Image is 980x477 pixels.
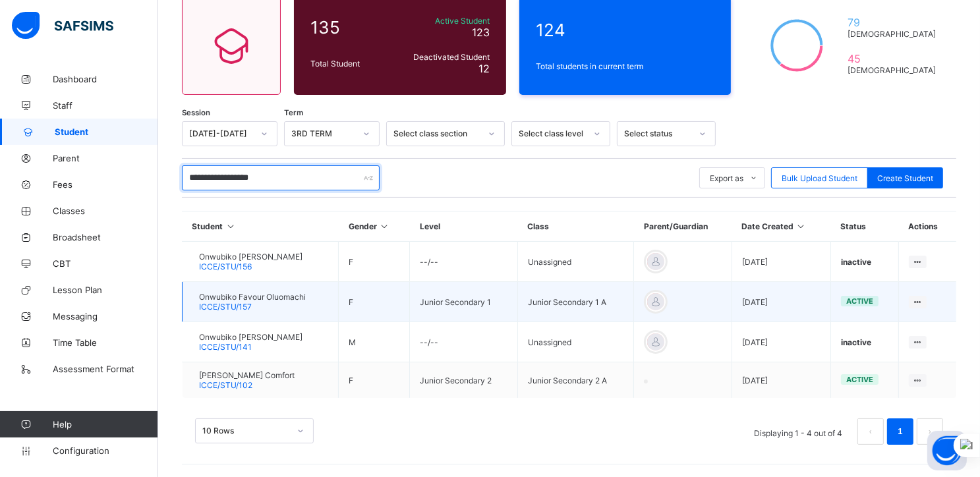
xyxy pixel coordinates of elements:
[517,242,633,282] td: Unassigned
[894,423,906,440] a: 1
[284,108,303,117] span: Term
[795,221,807,231] i: Sort in Ascending Order
[53,337,158,348] span: Time Table
[339,211,410,242] th: Gender
[199,302,252,312] span: ICCE/STU/157
[478,62,490,75] span: 12
[848,29,940,39] span: [DEMOGRAPHIC_DATA]
[12,12,113,40] img: safsims
[841,257,871,267] span: inactive
[199,292,306,302] span: Onwubiko Favour Oluomachi
[53,364,158,374] span: Assessment Format
[199,332,303,342] span: Onwubiko [PERSON_NAME]
[472,26,490,39] span: 123
[517,282,633,322] td: Junior Secondary 1 A
[846,296,873,306] span: active
[183,211,339,242] th: Student
[410,362,518,399] td: Junior Secondary 2
[536,61,715,71] span: Total students in current term
[397,16,490,26] span: Active Student
[744,418,852,445] li: Displaying 1 - 4 out of 4
[339,282,410,322] td: F
[53,100,158,111] span: Staff
[732,242,830,282] td: [DATE]
[53,445,158,456] span: Configuration
[339,322,410,362] td: M
[917,418,943,445] li: 下一页
[310,17,391,38] span: 135
[732,322,830,362] td: [DATE]
[887,418,913,445] li: 1
[393,129,480,139] div: Select class section
[517,362,633,399] td: Junior Secondary 2 A
[53,179,158,190] span: Fees
[710,173,743,183] span: Export as
[898,211,956,242] th: Actions
[53,206,158,216] span: Classes
[55,126,158,137] span: Student
[732,211,830,242] th: Date Created
[831,211,899,242] th: Status
[634,211,732,242] th: Parent/Guardian
[53,419,158,430] span: Help
[410,282,518,322] td: Junior Secondary 1
[53,74,158,84] span: Dashboard
[339,242,410,282] td: F
[199,262,252,271] span: ICCE/STU/156
[199,342,252,352] span: ICCE/STU/141
[202,426,289,436] div: 10 Rows
[410,322,518,362] td: --/--
[841,337,871,347] span: inactive
[917,418,943,445] button: next page
[307,55,394,72] div: Total Student
[846,375,873,384] span: active
[782,173,857,183] span: Bulk Upload Student
[624,129,691,139] div: Select status
[53,232,158,242] span: Broadsheet
[53,153,158,163] span: Parent
[927,431,967,470] button: Open asap
[225,221,237,231] i: Sort in Ascending Order
[517,211,633,242] th: Class
[199,370,295,380] span: [PERSON_NAME] Comfort
[536,20,715,40] span: 124
[291,129,355,139] div: 3RD TERM
[410,242,518,282] td: --/--
[199,252,303,262] span: Onwubiko [PERSON_NAME]
[397,52,490,62] span: Deactivated Student
[53,311,158,322] span: Messaging
[339,362,410,399] td: F
[877,173,933,183] span: Create Student
[189,129,253,139] div: [DATE]-[DATE]
[53,285,158,295] span: Lesson Plan
[857,418,884,445] button: prev page
[517,322,633,362] td: Unassigned
[53,258,158,269] span: CBT
[848,16,940,29] span: 79
[199,380,252,390] span: ICCE/STU/102
[519,129,586,139] div: Select class level
[732,282,830,322] td: [DATE]
[182,108,210,117] span: Session
[410,211,518,242] th: Level
[732,362,830,399] td: [DATE]
[848,52,940,65] span: 45
[857,418,884,445] li: 上一页
[848,65,940,75] span: [DEMOGRAPHIC_DATA]
[379,221,390,231] i: Sort in Ascending Order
